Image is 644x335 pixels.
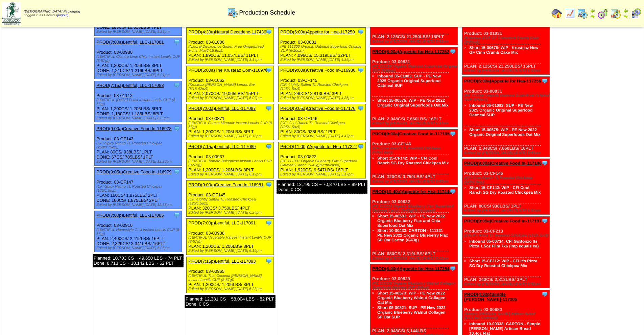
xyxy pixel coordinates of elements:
[372,256,457,260] div: Edited by [PERSON_NAME] [DATE] 5:13pm
[371,129,458,185] div: Product: 03-CF146 PLAN: 320CS / 3,750LBS / 4PLT
[630,8,641,19] img: calendarcustomer.gif
[464,94,549,102] div: (PE 111300 Organic Oatmeal Superfood Original SUP (6/10oz))
[464,36,549,44] div: (Krusteaz 2025 GF Cinnamon Crumb Cake (8/20oz))
[372,49,449,54] a: PROD(6:00a)Appetite for Hea-117252
[371,47,458,127] div: Product: 03-00831 PLAN: 2,048CS / 7,660LBS / 16PLT
[96,213,164,218] a: PROD(7:00p)Lentiful, LLC-117085
[265,28,272,35] img: Tooltip
[577,8,588,19] img: calendarprod.gif
[96,30,182,34] div: Edited by [PERSON_NAME] [DATE] 5:25pm
[469,103,533,117] a: Inbound 05-01082: SUP - PE New 2025 Organic Original Superfood Oatmeal SUP
[610,8,621,19] img: calendarinout.gif
[469,259,537,268] a: Short 15-CF212: WIP - CFI It's Pizza SG Dry Roasted Chickpea Mix
[239,9,295,16] span: Production Schedule
[188,211,273,215] div: Edited by [PERSON_NAME] [DATE] 6:24pm
[462,217,550,288] div: Product: 03-CF213 PLAN: 240CS / 2,813LBS / 3PLT
[280,134,365,138] div: Edited by [PERSON_NAME] [DATE] 4:47pm
[462,19,550,75] div: Product: 03-01031 PLAN: 2,125CS / 21,250LBS / 15PLT
[95,124,182,166] div: Product: 03-CF143 PLAN: 80CS / 938LBS / 1PLT DONE: 67CS / 785LBS / 1PLT
[96,116,182,120] div: Edited by [PERSON_NAME] [DATE] 6:03pm
[24,10,80,14] span: [DEMOGRAPHIC_DATA] Packaging
[357,28,364,35] img: Tooltip
[188,236,273,244] div: (LENTIFUL Vegetable Harvest Instant Lentils CUP (8-57g))
[377,305,446,319] a: Short 05-00821: SUP - PE New 2022 Organic Blueberry Walnut Collagen SF Oat SUP
[188,159,273,167] div: (LENTIFUL Tomato Bolognese Instant Lentils CUP (8-57g))
[188,220,256,225] a: PROD(7:00p)Lentiful, LLC-117091
[188,144,256,149] a: PROD(7:15a)Lentiful, LLC-117089
[377,214,445,228] a: Short 15-00581: WIP - PE New 2022 Organic Blueberry Flax and Chia Superfood Oat Mix
[93,254,184,267] div: Planned: 10,703 CS ~ 49,650 LBS ~ 74 PLT Done: 8,713 CS ~ 38,142 LBS ~ 62 PLT
[372,189,452,194] a: PROD(10:40a)Appetite for Hea-117444
[464,312,549,320] div: (Simple [PERSON_NAME] Artisan Bread (6/10.4oz Cartons))
[265,143,272,150] img: Tooltip
[464,218,542,223] a: PROD(9:05a)Creative Food In-117197
[449,130,456,137] img: Tooltip
[188,45,273,53] div: (Natural Decadence Gluten Free Gingerbread Muffin Mix(6-15.6oz))
[462,159,550,215] div: Product: 03-CF146 PLAN: 80CS / 938LBS / 1PLT
[96,83,164,88] a: PROD(7:15a)Lentiful, LLC-117083
[377,291,446,305] a: Short 15-00573: WIP - PE New 2022 Organic Blueberry Walnut Collagen Oat Mix
[541,291,548,297] img: Tooltip
[469,185,541,195] a: Short 15-CF142: WIP - CFI Cool Ranch SG Dry Roasted Chickpea Mix
[173,125,180,132] img: Tooltip
[188,249,273,253] div: Edited by [PERSON_NAME] [DATE] 6:19pm
[188,134,273,138] div: Edited by [PERSON_NAME] [DATE] 6:16pm
[96,185,182,193] div: (CFI-Spicy Nacho TL Roasted Chickpea (125/1.5oz))
[280,96,365,100] div: Edited by [PERSON_NAME] [DATE] 4:36pm
[464,161,542,166] a: PROD(9:00a)Creative Food In-117196
[188,58,273,62] div: Edited by [PERSON_NAME] [DATE] 3:14pm
[372,266,449,271] a: PROD(6:00p)Appetite for Hea-117254
[265,258,272,264] img: Tooltip
[357,143,364,150] img: Tooltip
[96,98,182,106] div: (LENTIFUL [DATE] Feast Instant Lentils CUP (8-57g))
[173,39,180,45] img: Tooltip
[173,212,180,218] img: Tooltip
[265,67,272,73] img: Tooltip
[188,83,273,91] div: (Krusteaz [PERSON_NAME] Lemon Bar (8/18.42oz))
[57,14,69,17] a: (logout)
[279,142,366,178] div: Product: 03-00822 PLAN: 1,920CS / 6,547LBS / 16PLT
[24,10,80,17] span: Logged in as Caceves
[372,146,457,154] div: (CFI-Cool Ranch TL Roasted Chickpea (125/1.5oz))
[227,7,238,18] img: calendarprod.gif
[280,172,365,176] div: Edited by [PERSON_NAME] [DATE] 5:17pm
[462,77,550,157] div: Product: 03-00831 PLAN: 2,048CS / 7,660LBS / 16PLT
[187,104,274,140] div: Product: 03-00871 PLAN: 1,200CS / 1,206LBS / 8PLT
[280,121,365,129] div: (CFI-Cool Ranch TL Roasted Chickpea (125/1.5oz))
[541,217,548,224] img: Tooltip
[265,219,272,226] img: Tooltip
[469,239,539,248] a: Inbound 05-00734: CFI GoBonzo Its Pizza 1.5oz Film 7x6 (imp equals ea)
[469,45,539,55] a: Short 15-00678: WIP - Krusteaz New GF Cinn Crumb Cake Mix
[173,82,180,89] img: Tooltip
[96,40,164,45] a: PROD(7:00a)Lentiful, LLC-117081
[597,8,608,19] img: calendarblend.gif
[277,180,367,194] div: Planned: 13,795 CS ~ 70,870 LBS ~ 99 PLT Done: 0 CS
[623,14,628,19] img: arrowright.gif
[95,211,182,252] div: Product: 03-00910 PLAN: 2,400CS / 2,412LBS / 16PLT DONE: 2,329CS / 2,341LBS / 16PLT
[357,105,364,112] img: Tooltip
[280,58,365,62] div: Edited by [PERSON_NAME] [DATE] 4:35pm
[96,246,182,250] div: Edited by [PERSON_NAME] [DATE] 6:05pm
[187,257,274,293] div: Product: 03-00965 PLAN: 1,200CS / 1,206LBS / 8PLT
[188,106,256,111] a: PROD(7:00a)Lentiful, LLC-117087
[188,287,273,291] div: Edited by [PERSON_NAME] [DATE] 6:23pm
[372,64,457,72] div: (PE 111300 Organic Oatmeal Superfood Original SUP (6/10oz))
[464,151,549,155] div: Edited by [PERSON_NAME] [DATE] 6:50pm
[188,172,273,176] div: Edited by [PERSON_NAME] [DATE] 6:19pm
[280,29,355,34] a: PROD(6:00a)Appetite for Hea-117250
[464,282,549,286] div: Edited by [PERSON_NAME] [DATE] 6:52pm
[279,66,366,102] div: Product: 03-CF145 PLAN: 240CS / 2,813LBS / 3PLT
[96,203,182,207] div: Edited by [PERSON_NAME] [DATE] 12:38pm
[173,168,180,175] img: Tooltip
[372,179,457,183] div: Edited by [PERSON_NAME] [DATE] 6:45pm
[377,74,441,88] a: Inbound 05-01082: SUP - PE New 2025 Organic Original Superfood Oatmeal SUP
[96,228,182,236] div: (LENTIFUL Homestyle Chili Instant Lentils CUP (8-57g))
[188,259,256,264] a: PROD(7:15p)Lentiful, LLC-117093
[551,8,562,19] img: home.gif
[188,68,268,73] a: PROD(5:00a)The Krusteaz Com-116970
[280,83,365,91] div: (CFI-Lightly Salted TL Roasted Chickpea (125/1.5oz))
[280,45,365,53] div: (PE 111300 Organic Oatmeal Superfood Original SUP (6/10oz))
[469,127,541,137] a: Short 15-00575: WIP - PE New 2022 Organic Original Superfoods Oat Mix
[280,106,356,111] a: PROD(9:05a)Creative Food In-117176
[279,104,366,140] div: Product: 03-CF146 PLAN: 80CS / 938LBS / 1PLT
